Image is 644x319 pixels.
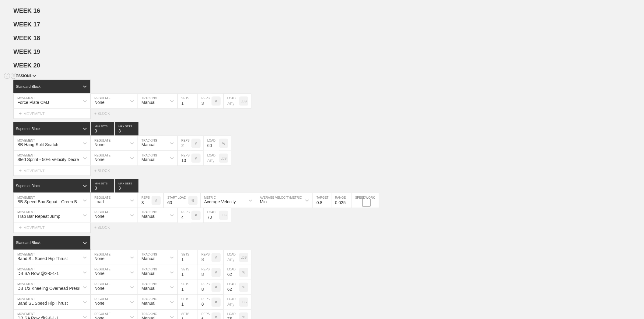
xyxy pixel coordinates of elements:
[215,256,217,259] p: #
[16,241,40,245] div: Standard Block
[33,75,36,77] img: carrot_down.png
[614,290,644,319] iframe: Chat Widget
[164,193,188,208] input: Any
[13,35,40,41] span: WEEK 18
[224,280,239,295] input: Any
[94,100,104,105] div: None
[142,157,156,162] div: Manual
[195,142,197,145] p: #
[215,316,217,319] p: #
[195,157,197,160] p: #
[243,286,245,289] p: %
[16,184,40,188] div: Superset Block
[13,74,36,78] span: SESSION 1
[221,214,227,217] p: LBS
[16,127,40,131] div: Superset Block
[142,271,156,276] div: Manual
[17,142,58,147] div: BB Hang Split Snatch
[115,179,138,193] input: None
[204,151,219,166] input: Any
[94,256,104,261] div: None
[13,166,91,176] div: MOVEMENT
[243,271,245,274] p: %
[17,199,83,204] div: BB Speed Box Squat - Green Band
[16,84,40,89] div: Standard Block
[204,208,219,223] input: Any
[142,142,156,147] div: Manual
[94,111,116,116] div: + BLOCK
[94,199,104,204] div: Load
[13,62,40,69] span: WEEK 20
[215,286,217,289] p: #
[224,295,239,310] input: Any
[19,225,22,230] span: +
[142,301,156,306] div: Manual
[17,301,68,306] div: Band SL Speed Hip Thrust
[192,199,194,202] p: %
[260,199,267,204] div: Min
[13,223,91,233] div: MOVEMENT
[94,169,116,173] div: + BLOCK
[94,157,104,162] div: None
[204,136,219,151] input: Any
[241,301,247,304] p: LBS
[241,256,247,259] p: LBS
[215,100,217,103] p: #
[204,199,236,204] div: Average Velocity
[17,271,59,276] div: DB SA Row @2-0-1-1
[142,286,156,291] div: Manual
[94,301,104,306] div: None
[13,21,40,28] span: WEEK 17
[142,100,156,105] div: Manual
[94,142,104,147] div: None
[224,265,239,280] input: Any
[215,301,217,304] p: #
[17,157,83,162] div: Sled Sprint - 50% Velocity Decrement
[13,109,91,119] div: MOVEMENT
[94,226,116,230] div: + BLOCK
[241,100,247,103] p: LBS
[17,256,68,261] div: Band SL Speed Hip Thrust
[17,100,49,105] div: Force Plate CMJ
[19,111,22,116] span: +
[221,157,227,160] p: LBS
[222,142,225,145] p: %
[13,7,40,14] span: WEEK 16
[94,271,104,276] div: None
[142,214,156,219] div: Manual
[224,250,239,265] input: Any
[115,122,138,135] input: None
[94,214,104,219] div: None
[17,214,60,219] div: Trap Bar Repeat Jump
[94,286,104,291] div: None
[243,316,245,319] p: %
[215,271,217,274] p: #
[195,214,197,217] p: #
[19,168,22,173] span: +
[224,94,239,108] input: Any
[13,48,40,55] span: WEEK 19
[142,256,156,261] div: Manual
[17,286,80,291] div: DB 1/2 Kneeling Overhead Press
[155,199,157,202] p: #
